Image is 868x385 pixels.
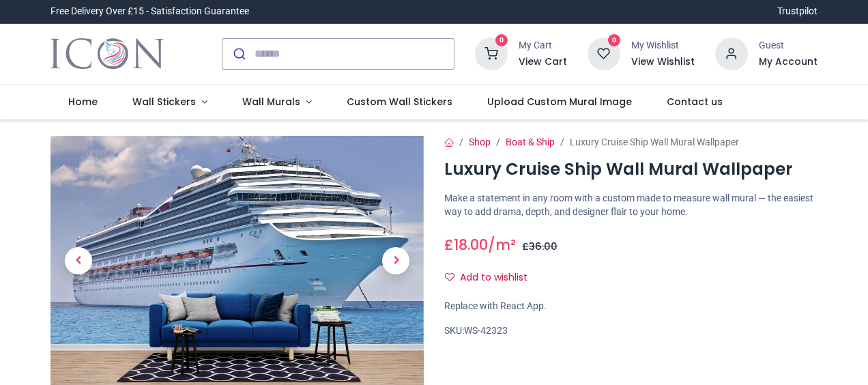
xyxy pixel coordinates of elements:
a: 0 [475,47,508,58]
a: Next [368,173,424,348]
div: Replace with React App. [444,300,818,313]
span: £ [522,240,558,253]
h1: Luxury Cruise Ship Wall Mural Wallpaper [444,158,818,181]
div: My Cart [519,39,567,53]
i: Add to wishlist [445,272,454,282]
a: Boat & Ship [506,137,555,147]
span: Home [68,95,98,109]
a: View Cart [519,55,567,69]
div: My Wishlist [631,39,695,53]
a: Trustpilot [777,5,818,18]
div: Free Delivery Over £15 - Satisfaction Guarantee [50,5,249,18]
span: /m² [488,235,516,255]
span: Next [382,247,409,274]
a: Wall Stickers [115,85,225,120]
sup: 0 [495,34,508,47]
span: Previous [65,247,92,274]
a: My Account [759,55,818,69]
a: Shop [469,137,491,147]
sup: 0 [608,34,621,47]
span: Upload Custom Mural Image [487,95,632,109]
span: Luxury Cruise Ship Wall Mural Wallpaper [570,137,739,147]
a: Wall Murals [225,85,329,120]
a: Logo of Icon Wall Stickers [50,35,163,73]
a: 0 [588,47,620,58]
div: Guest [759,39,818,53]
button: Submit [222,39,255,69]
a: Previous [50,173,106,348]
a: View Wishlist [631,55,695,69]
button: Add to wishlistAdd to wishlist [444,266,539,289]
div: SKU: [444,324,818,338]
span: Wall Stickers [132,95,196,109]
p: Make a statement in any room with a custom made to measure wall mural — the easiest way to add dr... [444,192,818,218]
span: 18.00 [454,235,488,255]
span: WS-42323 [464,325,508,336]
span: 36.00 [529,240,558,253]
span: Custom Wall Stickers [347,95,452,109]
span: Wall Murals [242,95,300,109]
span: Contact us [667,95,723,109]
span: £ [444,235,488,255]
img: Icon Wall Stickers [50,35,163,73]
